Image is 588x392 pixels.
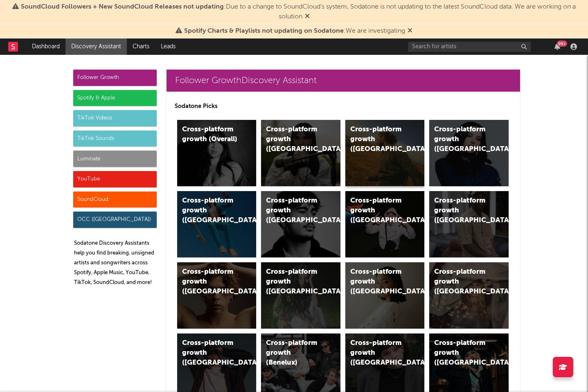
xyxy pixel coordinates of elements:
[177,120,257,186] a: Cross-platform growth (Overall)
[261,191,340,257] a: Cross-platform growth ([GEOGRAPHIC_DATA])
[350,267,406,297] div: Cross-platform growth ([GEOGRAPHIC_DATA])
[266,267,322,297] div: Cross-platform growth ([GEOGRAPHIC_DATA])
[182,338,238,368] div: Cross-platform growth ([GEOGRAPHIC_DATA])
[182,196,238,225] div: Cross-platform growth ([GEOGRAPHIC_DATA])
[73,212,157,228] div: OCC ([GEOGRAPHIC_DATA])
[434,267,490,297] div: Cross-platform growth ([GEOGRAPHIC_DATA])
[266,125,322,154] div: Cross-platform growth ([GEOGRAPHIC_DATA])
[21,4,576,20] span: : Due to a change to SoundCloud's system, Sodatone is not updating to the latest SoundCloud data....
[73,110,157,126] div: TikTok Videos
[350,196,406,225] div: Cross-platform growth ([GEOGRAPHIC_DATA]/GSA)
[429,191,509,257] a: Cross-platform growth ([GEOGRAPHIC_DATA])
[127,38,155,55] a: Charts
[408,28,412,34] span: Dismiss
[65,38,127,55] a: Discovery Assistant
[434,125,490,154] div: Cross-platform growth ([GEOGRAPHIC_DATA])
[345,262,425,329] a: Cross-platform growth ([GEOGRAPHIC_DATA])
[429,262,509,329] a: Cross-platform growth ([GEOGRAPHIC_DATA])
[21,4,224,10] span: SoundCloud Followers + New SoundCloud Releases not updating
[155,38,181,55] a: Leads
[177,262,257,329] a: Cross-platform growth ([GEOGRAPHIC_DATA])
[184,28,405,34] span: : We are investigating
[261,262,340,329] a: Cross-platform growth ([GEOGRAPHIC_DATA])
[305,14,310,20] span: Dismiss
[175,101,512,111] p: Sodatone Picks
[73,191,157,208] div: SoundCloud
[182,125,238,144] div: Cross-platform growth (Overall)
[429,120,509,186] a: Cross-platform growth ([GEOGRAPHIC_DATA])
[350,338,406,368] div: Cross-platform growth ([GEOGRAPHIC_DATA])
[73,151,157,167] div: Luminate
[74,239,157,288] p: Sodatone Discovery Assistants help you find breaking, unsigned artists and songwriters across Spo...
[184,28,344,34] span: Spotify Charts & Playlists not updating on Sodatone
[266,338,322,368] div: Cross-platform growth (Benelux)
[434,338,490,368] div: Cross-platform growth ([GEOGRAPHIC_DATA])
[177,191,257,257] a: Cross-platform growth ([GEOGRAPHIC_DATA])
[434,196,490,225] div: Cross-platform growth ([GEOGRAPHIC_DATA])
[26,38,65,55] a: Dashboard
[73,171,157,187] div: YouTube
[408,42,531,52] input: Search for artists
[266,196,322,225] div: Cross-platform growth ([GEOGRAPHIC_DATA])
[557,41,567,47] div: 99 +
[345,120,425,186] a: Cross-platform growth ([GEOGRAPHIC_DATA])
[73,90,157,106] div: Spotify & Apple
[167,70,520,92] a: Follower GrowthDiscovery Assistant
[73,70,157,86] div: Follower Growth
[350,125,406,154] div: Cross-platform growth ([GEOGRAPHIC_DATA])
[261,120,340,186] a: Cross-platform growth ([GEOGRAPHIC_DATA])
[73,131,157,147] div: TikTok Sounds
[345,191,425,257] a: Cross-platform growth ([GEOGRAPHIC_DATA]/GSA)
[554,43,560,50] button: 99+
[182,267,238,297] div: Cross-platform growth ([GEOGRAPHIC_DATA])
